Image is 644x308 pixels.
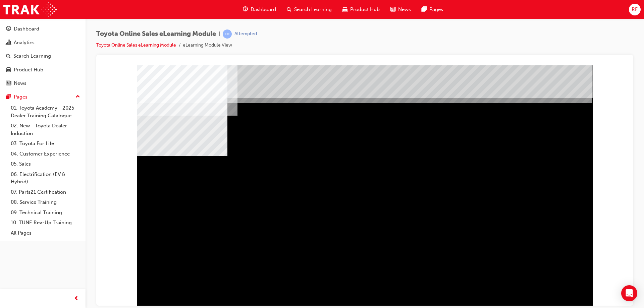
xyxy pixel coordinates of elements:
a: 09. Technical Training [8,207,83,218]
span: guage-icon [6,26,11,32]
span: search-icon [287,5,291,14]
div: Pages [14,93,28,101]
a: guage-iconDashboard [237,3,281,16]
span: prev-icon [74,295,79,303]
button: Pages [3,91,83,103]
a: 02. New - Toyota Dealer Induction [8,121,83,138]
span: Toyota Online Sales eLearning Module [96,30,216,38]
span: pages-icon [6,94,11,100]
span: news-icon [6,80,11,86]
span: news-icon [390,5,395,14]
a: Dashboard [3,23,83,35]
a: Search Learning [3,50,83,62]
span: up-icon [75,93,80,101]
span: learningRecordVerb_ATTEMPT-icon [223,29,232,39]
img: Trak [3,2,57,17]
a: Toyota Online Sales eLearning Module [96,42,176,48]
a: news-iconNews [385,3,416,16]
a: 06. Electrification (EV & Hybrid) [8,169,83,187]
span: Search Learning [294,6,332,13]
span: Dashboard [251,6,276,13]
a: News [3,77,83,89]
a: 03. Toyota For Life [8,138,83,149]
a: 04. Customer Experience [8,149,83,159]
span: News [398,6,411,13]
span: pages-icon [422,5,427,14]
a: 08. Service Training [8,197,83,207]
span: RF [632,6,638,13]
span: car-icon [6,67,11,73]
span: search-icon [6,53,11,59]
span: Pages [429,6,443,13]
div: Open Intercom Messenger [621,285,637,301]
div: Product Hub [14,66,43,74]
span: | [219,30,220,38]
a: 07. Parts21 Certification [8,187,83,197]
a: Product Hub [3,64,83,76]
div: Analytics [14,39,35,47]
span: Product Hub [350,6,380,13]
a: search-iconSearch Learning [281,3,337,16]
span: chart-icon [6,40,11,46]
span: car-icon [342,5,347,14]
a: 05. Sales [8,159,83,169]
div: Search Learning [13,52,51,60]
li: eLearning Module View [183,42,232,49]
a: pages-iconPages [416,3,448,16]
button: RF [629,4,641,15]
div: News [14,79,26,87]
a: car-iconProduct Hub [337,3,385,16]
div: Dashboard [14,25,39,33]
span: guage-icon [243,5,248,14]
a: 10. TUNE Rev-Up Training [8,218,83,228]
button: DashboardAnalyticsSearch LearningProduct HubNews [3,21,83,91]
a: Analytics [3,37,83,49]
a: 01. Toyota Academy - 2025 Dealer Training Catalogue [8,103,83,121]
div: Attempted [234,31,257,37]
a: All Pages [8,228,83,238]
